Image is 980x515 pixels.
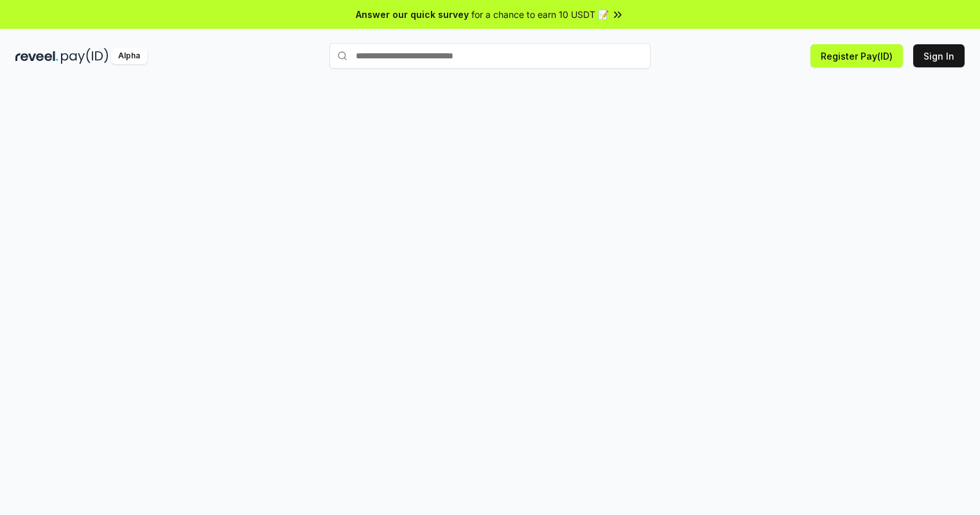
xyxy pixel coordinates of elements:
[810,44,903,67] button: Register Pay(ID)
[15,48,58,64] img: reveel_dark
[471,8,609,21] span: for a chance to earn 10 USDT 📝
[913,44,965,67] button: Sign In
[111,48,147,64] div: Alpha
[356,8,469,21] span: Answer our quick survey
[61,48,109,64] img: pay_id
